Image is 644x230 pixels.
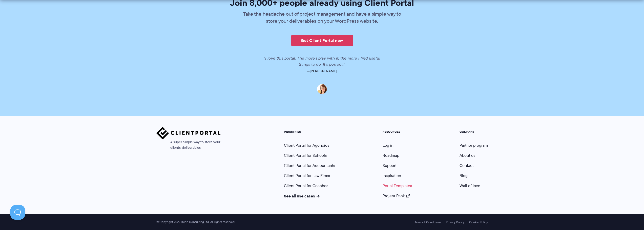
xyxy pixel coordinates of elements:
[284,193,320,199] a: See all use cases
[180,67,464,74] p: —[PERSON_NAME]
[284,152,327,158] a: Client Portal for Schools
[469,220,488,224] a: Cookie Policy
[460,163,474,168] a: Contact
[415,220,441,224] a: Terms & Conditions
[258,55,387,67] p: “I love this portal. The more I play with it, the more I find useful things to do. It’s perfect.”
[446,220,464,224] a: Privacy Policy
[240,10,404,24] p: Take the headache out of project management and have a simple way to store your deliverables on y...
[284,173,330,178] a: Client Portal for Law Firms
[383,173,401,178] a: Inspiration
[291,35,353,46] a: Get Client Portal now
[284,183,328,189] a: Client Portal for Coaches
[460,183,480,189] a: Wall of love
[284,142,329,148] a: Client Portal for Agencies
[383,130,412,134] h5: RESOURCES
[460,130,488,134] h5: COMPANY
[383,163,397,168] a: Support
[154,220,238,224] span: © Copyright 2022 Dunn Consulting Ltd. All rights reserved.
[383,152,399,158] a: Roadmap
[156,139,221,150] span: A super simple way to store your clients' deliverables
[460,173,468,178] a: Blog
[383,183,412,189] a: Portal Templates
[460,152,475,158] a: About us
[383,193,410,199] a: Project Pack
[383,142,393,148] a: Log in
[284,130,335,134] h5: INDUSTRIES
[460,142,488,148] a: Partner program
[284,163,335,168] a: Client Portal for Accountants
[10,205,25,220] iframe: Toggle Customer Support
